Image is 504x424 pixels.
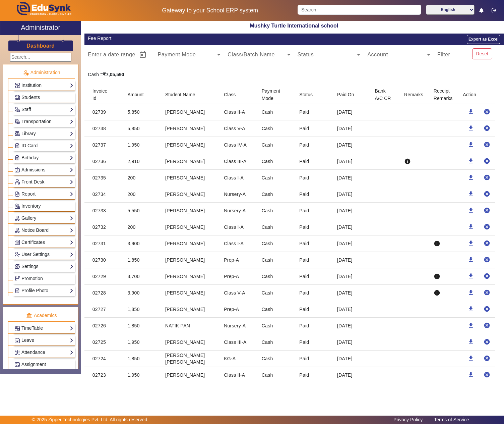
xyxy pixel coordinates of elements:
[218,120,256,137] mat-cell: Class V-A
[467,191,474,197] mat-icon: download
[15,362,20,367] img: Assignments.png
[218,285,256,301] mat-cell: Class V-A
[484,322,490,329] mat-icon: cancel
[434,240,440,247] mat-icon: info
[160,351,218,367] mat-cell: [PERSON_NAME] [PERSON_NAME]
[294,120,332,137] mat-cell: Paid
[332,285,370,301] mat-cell: [DATE]
[467,322,474,329] mat-icon: download
[484,108,490,115] mat-icon: cancel
[294,252,332,268] mat-cell: Paid
[294,203,332,219] mat-cell: Paid
[84,235,122,252] mat-cell: 02731
[434,289,440,296] mat-icon: info
[484,371,490,378] mat-icon: cancel
[256,170,294,186] mat-cell: Cash
[332,268,370,285] mat-cell: [DATE]
[218,219,256,235] mat-cell: Class I-A
[457,85,495,104] mat-header-cell: Action
[130,7,291,14] h5: Gateway to your School ERP system
[434,273,440,280] mat-icon: info
[294,219,332,235] mat-cell: Paid
[160,252,218,268] mat-cell: [PERSON_NAME]
[256,318,294,334] mat-cell: Cash
[484,158,490,164] mat-icon: cancel
[8,69,75,76] p: Administration
[218,203,256,219] mat-cell: Nursery-A
[21,95,40,100] span: Students
[224,91,242,98] div: Class
[224,91,236,98] div: Class
[160,203,218,219] mat-cell: [PERSON_NAME]
[218,137,256,153] mat-cell: Class IV-A
[84,203,122,219] mat-cell: 02733
[337,91,354,98] div: Paid On
[256,334,294,351] mat-cell: Cash
[84,367,122,383] mat-cell: 02723
[122,268,160,285] mat-cell: 3,700
[15,204,20,209] img: Inventory.png
[92,87,117,102] div: Invoice Id
[122,252,160,268] mat-cell: 1,850
[14,275,73,282] a: Promotion
[165,91,195,98] div: Student Name
[122,153,160,170] mat-cell: 2,910
[84,318,122,334] mat-cell: 02726
[160,235,218,252] mat-cell: [PERSON_NAME]
[122,351,160,367] mat-cell: 1,850
[294,153,332,170] mat-cell: Paid
[256,285,294,301] mat-cell: Cash
[256,235,294,252] mat-cell: Cash
[160,153,218,170] mat-cell: [PERSON_NAME]
[88,52,135,57] mat-label: Enter a date range
[484,174,490,181] mat-icon: cancel
[256,301,294,318] mat-cell: Cash
[467,371,474,378] mat-icon: download
[218,268,256,285] mat-cell: Prep-A
[467,240,474,247] mat-icon: download
[298,5,421,15] input: Search
[165,91,201,98] div: Student Name
[332,318,370,334] mat-cell: [DATE]
[332,351,370,367] mat-cell: [DATE]
[14,94,73,101] a: Students
[21,23,60,32] h2: Administrator
[484,223,490,230] mat-icon: cancel
[14,361,73,368] a: Assignment
[84,301,122,318] mat-cell: 02727
[484,338,490,345] mat-icon: cancel
[484,306,490,312] mat-icon: cancel
[299,91,319,98] div: Status
[127,91,149,98] div: Amount
[84,22,504,29] h2: Mushky Turtle International school
[218,186,256,203] mat-cell: Nursery-A
[256,153,294,170] mat-cell: Cash
[294,186,332,203] mat-cell: Paid
[370,85,399,104] mat-header-cell: Bank A/C CR
[467,35,500,44] button: Export as Excel
[399,85,428,104] mat-header-cell: Remarks
[332,153,370,170] mat-cell: [DATE]
[484,191,490,197] mat-icon: cancel
[92,87,111,102] div: Invoice Id
[122,104,160,120] mat-cell: 5,850
[332,367,370,383] mat-cell: [DATE]
[218,235,256,252] mat-cell: Class I-A
[84,137,122,153] mat-cell: 02737
[135,47,151,63] button: Open calendar
[160,186,218,203] mat-cell: [PERSON_NAME]
[294,268,332,285] mat-cell: Paid
[262,87,284,102] div: Payment Mode
[256,137,294,153] mat-cell: Cash
[484,355,490,362] mat-icon: cancel
[0,21,81,35] a: Administrator
[84,252,122,268] mat-cell: 02730
[32,416,149,423] p: © 2025 Zipper Technologies Pvt. Ltd. All rights reserved.
[218,301,256,318] mat-cell: Prep-A
[23,70,29,76] img: Administration.png
[218,318,256,334] mat-cell: Nursery-A
[160,268,218,285] mat-cell: [PERSON_NAME]
[158,52,196,57] mat-label: Payment Mode
[218,170,256,186] mat-cell: Class I-A
[122,137,160,153] mat-cell: 1,950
